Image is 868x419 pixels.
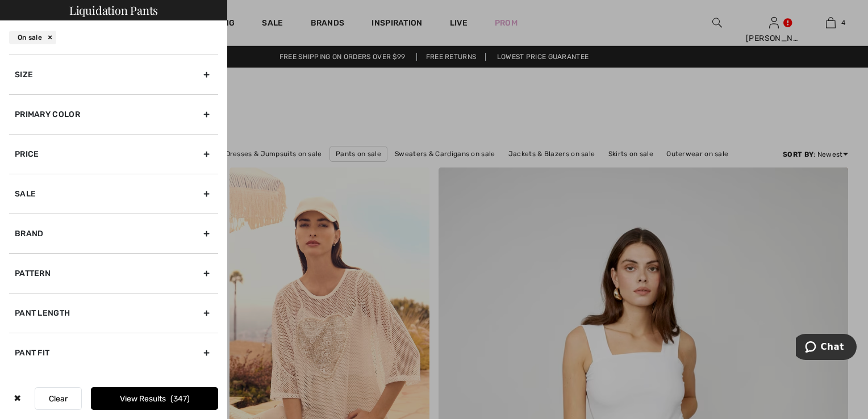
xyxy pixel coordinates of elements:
iframe: Opens a widget where you can chat to one of our agents [796,334,857,362]
div: Brand [9,213,218,253]
button: Clear [35,387,82,410]
div: Sale [9,174,218,213]
span: 347 [170,394,190,404]
div: Pattern [9,253,218,293]
div: Pant Length [9,293,218,333]
div: ✖ [9,387,26,410]
div: On sale [9,31,56,44]
div: Price [9,134,218,174]
div: Pant Fit [9,333,218,372]
button: View Results347 [91,387,218,410]
div: Primary Color [9,94,218,134]
div: Size [9,55,218,94]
